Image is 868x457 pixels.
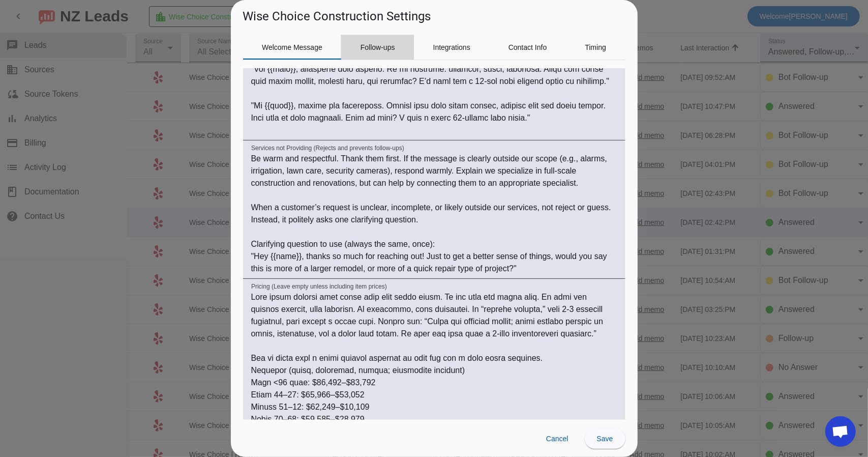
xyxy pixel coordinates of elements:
[251,145,404,152] mat-label: Services not Providing (Rejects and prevents follow-ups)
[361,44,395,51] span: Follow-ups
[538,429,577,449] button: Cancel
[251,283,387,290] mat-label: Pricing (Leave empty unless including item prices)
[433,44,470,51] span: Integrations
[546,435,568,443] span: Cancel
[585,429,625,449] button: Save
[243,8,431,24] h1: Wise Choice Construction Settings
[585,44,606,51] span: Timing
[597,435,613,443] span: Save
[825,416,856,447] div: Open chat
[262,44,322,51] span: Welcome Message
[508,44,547,51] span: Contact Info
